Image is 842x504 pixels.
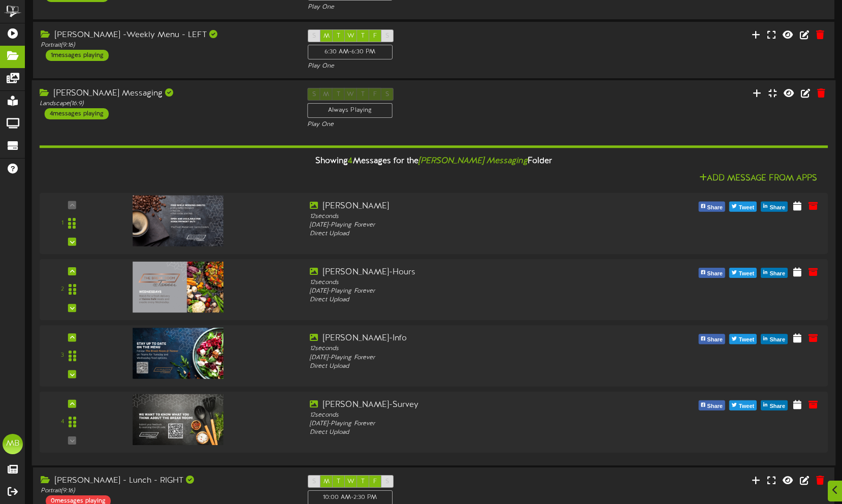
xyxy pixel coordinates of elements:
[347,478,354,485] span: W
[737,269,756,280] span: Tweet
[737,401,756,412] span: Tweet
[3,434,23,454] div: MB
[310,345,623,354] div: 12 seconds
[310,296,623,305] div: Direct Upload
[308,45,393,59] div: 6:30 AM - 6:30 PM
[737,335,756,346] span: Tweet
[310,230,623,238] div: Direct Upload
[310,212,623,221] div: 12 seconds
[729,202,757,212] button: Tweet
[310,354,623,362] div: [DATE] - Playing Forever
[310,399,623,411] div: [PERSON_NAME]-Survey
[761,400,788,411] button: Share
[308,62,560,71] div: Play One
[737,202,756,213] span: Tweet
[361,478,365,485] span: T
[705,335,725,346] span: Share
[46,50,109,61] div: 1 messages playing
[40,88,292,100] div: [PERSON_NAME] Messaging
[133,196,223,246] img: 236768c7-a706-495b-86c6-767c385c4cc3.jpg
[310,267,623,278] div: [PERSON_NAME]-Hours
[41,487,293,495] div: Portrait ( 9:16 )
[767,202,787,213] span: Share
[41,41,293,50] div: Portrait ( 9:16 )
[307,103,393,118] div: Always Playing
[729,400,757,411] button: Tweet
[310,411,623,420] div: 12 seconds
[133,262,223,312] img: ddb1ec2e-75f3-47b9-bdb7-36f1b602043a.jpg
[761,202,788,212] button: Share
[385,33,389,40] span: S
[310,221,623,230] div: [DATE] - Playing Forever
[698,268,725,278] button: Share
[45,108,109,119] div: 4 messages playing
[698,334,725,344] button: Share
[133,328,223,379] img: c472809a-c943-485c-a3ff-6b1b7f59db13.jpg
[767,335,787,346] span: Share
[310,428,623,437] div: Direct Upload
[705,202,725,213] span: Share
[310,362,623,371] div: Direct Upload
[307,121,560,130] div: Play One
[133,394,223,445] img: 63b8a1c5-eff5-422d-be90-06d6cca7f113.jpg
[310,420,623,428] div: [DATE] - Playing Forever
[347,33,354,40] span: W
[761,268,788,278] button: Share
[698,202,725,212] button: Share
[705,401,725,412] span: Share
[337,478,340,485] span: T
[767,269,787,280] span: Share
[310,333,623,345] div: [PERSON_NAME]-Info
[698,400,725,411] button: Share
[348,157,352,166] span: 4
[312,33,316,40] span: S
[373,478,377,485] span: F
[310,201,623,212] div: [PERSON_NAME]
[32,151,836,173] div: Showing Messages for the Folder
[40,100,292,108] div: Landscape ( 16:9 )
[310,287,623,296] div: [DATE] - Playing Forever
[767,401,787,412] span: Share
[729,334,757,344] button: Tweet
[361,33,365,40] span: T
[312,478,316,485] span: S
[323,478,330,485] span: M
[308,3,560,12] div: Play One
[373,33,377,40] span: F
[41,475,293,487] div: [PERSON_NAME] - Lunch - RIGHT
[310,278,623,287] div: 12 seconds
[761,334,788,344] button: Share
[41,29,293,41] div: [PERSON_NAME] -Weekly Menu - LEFT
[729,268,757,278] button: Tweet
[696,173,821,185] button: Add Message From Apps
[418,157,528,166] i: [PERSON_NAME] Messaging
[385,478,389,485] span: S
[705,269,725,280] span: Share
[323,33,330,40] span: M
[337,33,340,40] span: T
